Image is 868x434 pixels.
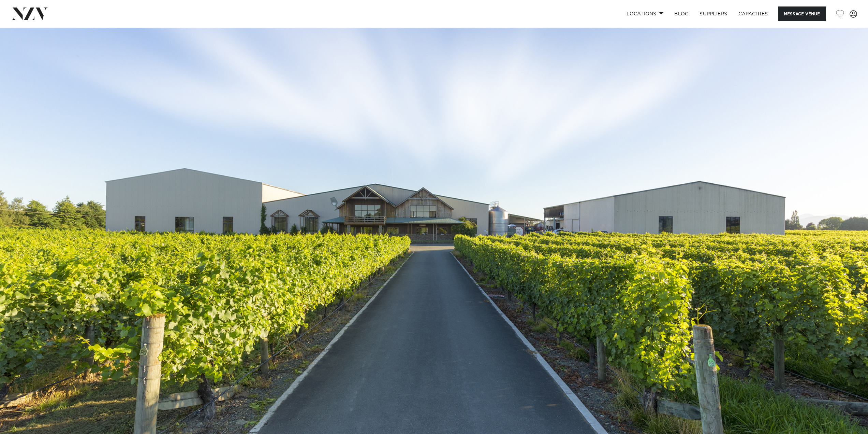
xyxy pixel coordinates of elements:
[669,6,694,21] a: BLOG
[733,6,774,21] a: Capacities
[694,6,733,21] a: SUPPLIERS
[621,6,669,21] a: Locations
[778,6,826,21] button: Message Venue
[11,8,48,20] img: nzv-logo.png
